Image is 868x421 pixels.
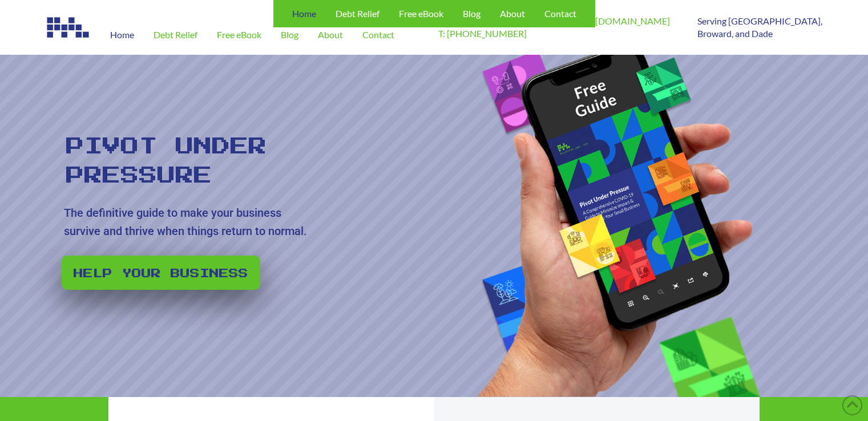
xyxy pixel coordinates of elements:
rs-layer: The definitive guide to make your business survive and thrive when things return to normal. [64,204,316,240]
span: Blog [281,30,298,39]
p: Serving [GEOGRAPHIC_DATA], Broward, and Dade [697,15,822,41]
span: Debt Relief [336,9,380,18]
span: Free eBook [399,9,443,18]
span: Free eBook [217,30,261,39]
a: Blog [271,15,308,55]
span: Home [292,9,316,18]
span: About [318,30,343,39]
a: Debt Relief [144,15,207,55]
span: About [500,9,525,18]
a: Back to Top [842,395,862,415]
a: Help your business [62,256,260,290]
span: Contact [362,30,394,39]
rs-layer: Pivot Under Pressure [66,132,281,191]
a: Home [100,15,144,55]
span: Debt Relief [154,30,197,39]
a: Contact [353,15,404,55]
span: Home [110,30,134,39]
span: Blog [463,9,481,18]
a: Free eBook [207,15,271,55]
a: T: [PHONE_NUMBER] [438,28,527,39]
span: Contact [544,9,576,18]
img: Image [46,15,91,40]
a: About [308,15,353,55]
